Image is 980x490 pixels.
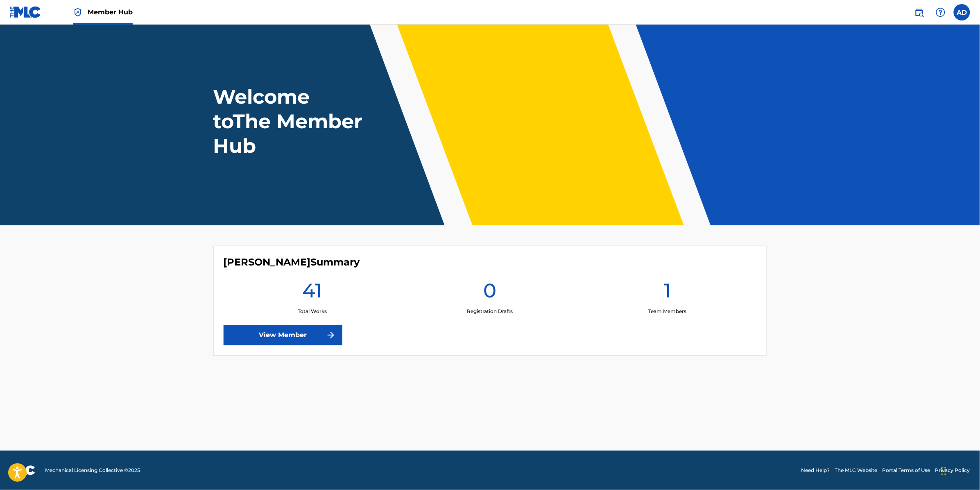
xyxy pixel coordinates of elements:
[835,467,878,474] a: The MLC Website
[801,467,830,474] a: Need Help?
[649,308,687,315] p: Team Members
[326,330,336,340] img: f7272a7cc735f4ea7f67.svg
[73,7,83,17] img: Top Rightsholder
[939,451,980,490] iframe: Chat Widget
[483,278,496,308] h1: 0
[213,84,367,158] h1: Welcome to The Member Hub
[664,278,671,308] h1: 1
[932,4,949,20] div: Help
[883,467,930,474] a: Portal Terms of Use
[10,465,35,475] img: logo
[942,459,946,483] div: Trascina
[935,467,970,474] a: Privacy Policy
[298,308,327,315] p: Total Works
[911,4,928,20] a: Public Search
[467,308,513,315] p: Registration Drafts
[939,451,980,490] div: Widget chat
[954,4,970,20] div: User Menu
[10,6,41,18] img: MLC Logo
[88,7,133,17] span: Member Hub
[936,7,946,17] img: help
[45,467,140,474] span: Mechanical Licensing Collective © 2025
[302,278,322,308] h1: 41
[914,7,924,17] img: search
[224,325,342,345] a: View Member
[224,256,360,268] h4: Andrea De Bernardi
